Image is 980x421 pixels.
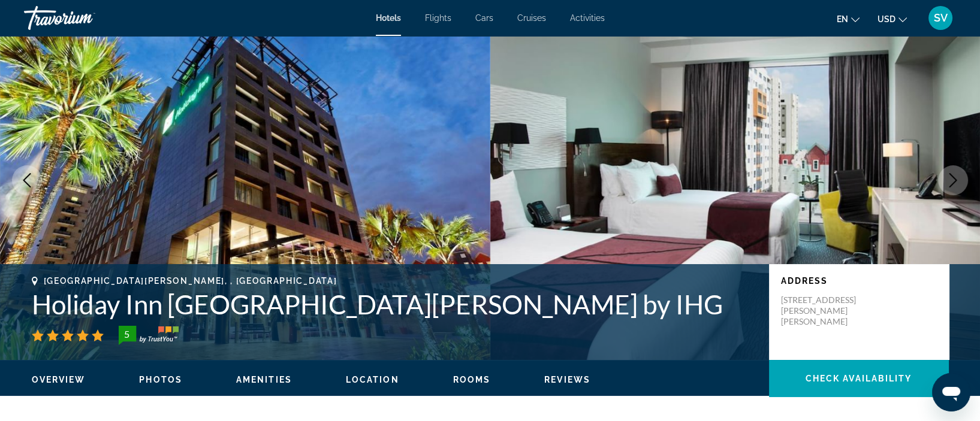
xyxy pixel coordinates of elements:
[32,289,757,320] h1: Holiday Inn [GEOGRAPHIC_DATA][PERSON_NAME] by IHG
[425,13,451,23] a: Flights
[139,375,182,384] span: Photos
[119,326,179,345] img: trustyou-badge-hor.svg
[769,360,949,397] button: Check Availability
[517,13,546,23] a: Cruises
[44,276,337,286] span: [GEOGRAPHIC_DATA][PERSON_NAME], , [GEOGRAPHIC_DATA]
[376,13,401,23] a: Hotels
[934,12,948,24] span: SV
[139,374,182,385] button: Photos
[24,2,144,34] a: Travorium
[236,374,292,385] button: Amenities
[837,10,860,28] button: Change language
[878,14,895,24] span: USD
[32,374,86,385] button: Overview
[878,10,907,28] button: Change currency
[346,374,399,385] button: Location
[544,375,590,384] span: Reviews
[475,13,493,23] a: Cars
[938,165,968,195] button: Next image
[115,327,139,341] div: 5
[570,13,605,23] a: Activities
[12,165,42,195] button: Previous image
[544,374,590,385] button: Reviews
[453,375,491,384] span: Rooms
[781,276,937,286] p: Address
[236,375,292,384] span: Amenities
[806,374,912,383] span: Check Availability
[932,373,970,411] iframe: Button to launch messaging window
[32,375,86,384] span: Overview
[453,374,491,385] button: Rooms
[837,14,848,24] span: en
[925,5,956,31] button: User Menu
[781,295,877,327] p: [STREET_ADDRESS][PERSON_NAME][PERSON_NAME]
[346,375,399,384] span: Location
